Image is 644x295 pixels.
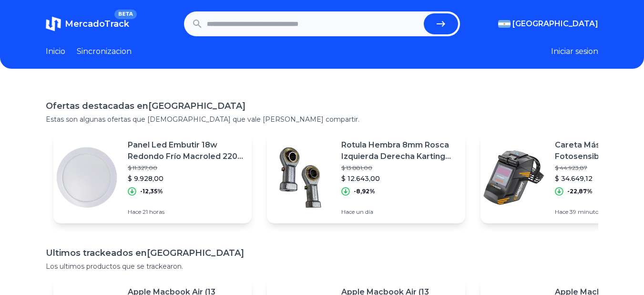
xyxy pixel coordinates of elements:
p: Hace un día [341,208,458,216]
p: Estas son algunas ofertas que [DEMOGRAPHIC_DATA] que vale [PERSON_NAME] compartir. [46,115,598,124]
a: Sincronizacion [77,46,132,57]
img: Featured image [267,144,334,211]
p: -22,87% [567,188,593,195]
h1: Ofertas destacadas en [GEOGRAPHIC_DATA] [46,99,598,113]
p: $ 9.928,00 [128,174,244,183]
span: MercadoTrack [65,19,129,29]
button: [GEOGRAPHIC_DATA] [498,18,598,30]
p: -8,92% [354,188,375,195]
p: $ 11.327,00 [128,164,244,172]
a: Featured imagePanel Led Embutir 18w Redondo Frío Macroled 220v + Garantía$ 11.327,00$ 9.928,00-12... [53,132,252,223]
img: Featured image [53,144,120,211]
p: Hace 21 horas [128,208,244,216]
p: $ 13.881,00 [341,164,458,172]
a: MercadoTrackBETA [46,16,129,32]
span: [GEOGRAPHIC_DATA] [512,18,598,30]
img: MercadoTrack [46,16,61,32]
p: Panel Led Embutir 18w Redondo Frío Macroled 220v + Garantía [128,139,244,162]
h1: Ultimos trackeados en [GEOGRAPHIC_DATA] [46,246,598,260]
p: -12,35% [140,188,163,195]
p: $ 12.643,00 [341,174,458,183]
a: Inicio [46,46,65,57]
a: Featured imageRotula Hembra 8mm Rosca Izquierda Derecha Karting Kart 2uni$ 13.881,00$ 12.643,00-8... [267,132,465,223]
span: BETA [114,10,137,19]
img: Featured image [480,144,547,211]
p: Rotula Hembra 8mm Rosca Izquierda Derecha Karting Kart 2uni [341,139,458,162]
p: Los ultimos productos que se trackearon. [46,262,598,271]
button: Iniciar sesion [551,46,598,57]
img: Argentina [498,20,511,28]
